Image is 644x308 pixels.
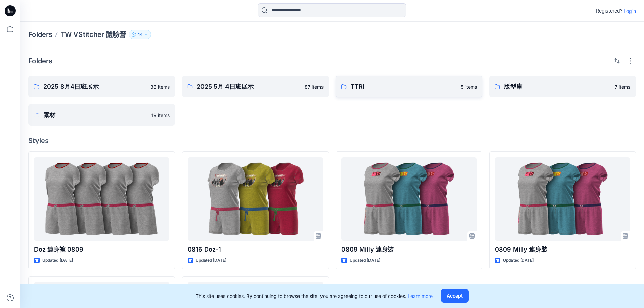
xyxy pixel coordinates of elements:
[489,76,636,97] a: 版型庫7 items
[34,245,169,254] p: Doz 連身褲 0809
[28,57,52,65] h4: Folders
[182,76,329,97] a: 2025 5月 4日班展示87 items
[495,245,630,254] p: 0809 Milly 連身裝
[196,292,433,300] p: This site uses cookies. By continuing to browse the site, you are agreeing to our use of cookies.
[28,104,175,126] a: 素材19 items
[615,83,630,90] p: 7 items
[61,30,126,39] p: TW VStitcher 體驗營
[495,157,630,241] a: 0809 Milly 連身裝
[151,112,170,119] p: 19 items
[28,76,175,97] a: 2025 8月4日班展示38 items
[503,257,534,264] p: Updated [DATE]
[197,82,300,91] p: 2025 5月 4日班展示
[350,257,380,264] p: Updated [DATE]
[34,157,169,241] a: Doz 連身褲 0809
[196,257,226,264] p: Updated [DATE]
[137,31,143,38] p: 44
[408,293,433,299] a: Learn more
[624,7,636,15] p: Login
[596,7,622,15] p: Registered?
[336,76,482,97] a: TTRI5 items
[341,157,477,241] a: 0809 Milly 連身裝
[129,30,151,39] button: 44
[305,83,324,90] p: 87 items
[341,245,477,254] p: 0809 Milly 連身裝
[42,257,73,264] p: Updated [DATE]
[441,289,469,303] button: Accept
[504,82,611,91] p: 版型庫
[351,82,457,91] p: TTRI
[461,83,477,90] p: 5 items
[43,82,146,91] p: 2025 8月4日班展示
[43,110,147,120] p: 素材
[28,137,636,145] h4: Styles
[188,157,323,241] a: 0816 Doz-1
[188,245,323,254] p: 0816 Doz-1
[150,83,170,90] p: 38 items
[28,30,52,39] a: Folders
